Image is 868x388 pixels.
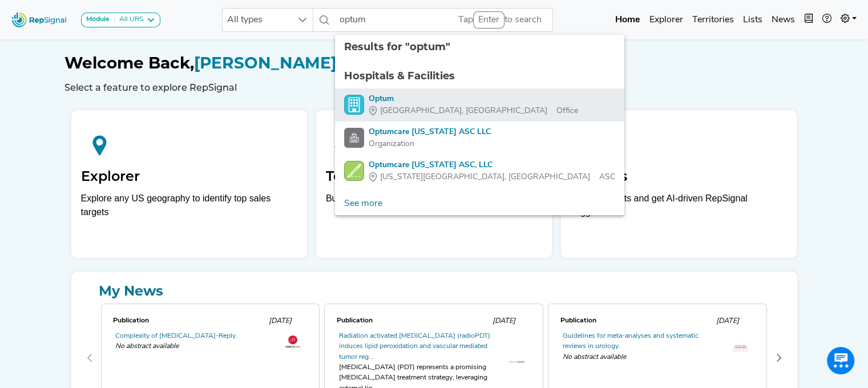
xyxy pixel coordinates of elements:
a: Home [611,9,645,31]
a: TerritoriesBuild, assess, and assign geographic markets [316,110,552,258]
div: All URS [115,15,144,25]
a: My News [80,281,788,301]
a: Complexity of [MEDICAL_DATA]-Reply. [115,333,237,339]
span: [DATE] [268,317,291,325]
img: th [733,342,748,352]
div: Optumcare [US_STATE] ASC, LLC [369,159,615,171]
h2: Explorer [81,168,297,185]
strong: Module [86,16,110,23]
p: Tag top targets and get AI-driven RepSignal suggestions [571,192,787,225]
div: Explore any US geography to identify top sales targets [81,192,297,219]
h6: Select a feature to explore RepSignal [64,82,804,93]
a: Optumcare [US_STATE] ASC LLCOrganization [344,126,615,150]
span: [GEOGRAPHIC_DATA], [GEOGRAPHIC_DATA] [380,105,547,117]
span: Publication [560,317,596,324]
a: Lists [738,9,767,31]
img: Facility Search Icon [344,128,364,148]
span: [DATE] [492,317,515,325]
h1: [PERSON_NAME] [64,54,804,73]
span: No abstract available [115,341,272,351]
span: [US_STATE][GEOGRAPHIC_DATA], [GEOGRAPHIC_DATA] [380,171,590,183]
span: Publication [336,317,372,324]
div: Organization [369,138,491,150]
li: Optumcare Colorado ASC, LLC [335,155,624,188]
a: Territories [688,9,738,31]
button: Next Page [770,349,788,367]
a: News [767,9,800,31]
h2: My Lists [571,168,787,185]
div: Tap to search [458,11,542,29]
img: ASC Search Icon [344,161,364,181]
span: Welcome Back, [64,53,194,72]
div: Office [369,105,578,117]
button: ModuleAll URS [81,13,160,27]
span: Results for "optum" [344,41,450,53]
p: Build, assess, and assign geographic markets [326,192,542,225]
a: See more [335,192,391,215]
div: Enter [473,11,504,29]
input: Search a physician or facility [335,8,553,32]
a: Guidelines for meta-analyses and systematic reviews in urology. [562,333,698,350]
button: Intel Book [800,9,818,31]
img: th [285,336,301,347]
span: [DATE] [716,317,738,325]
span: All types [223,9,291,31]
a: Explorer [645,9,688,31]
img: Office Search Icon [344,95,364,115]
li: Optumcare Colorado ASC LLC [335,122,624,155]
a: Radiation activated [MEDICAL_DATA] (radioPDT) induces lipid peroxidation and vascular mediated tu... [338,333,490,361]
span: Publication [113,317,149,324]
li: Optum [335,88,624,122]
a: Optumcare [US_STATE] ASC, LLC[US_STATE][GEOGRAPHIC_DATA], [GEOGRAPHIC_DATA]ASC [344,159,615,183]
a: My ListsTag top targets and get AI-driven RepSignal suggestions [561,110,797,258]
div: ASC [369,171,615,183]
a: ExplorerExplore any US geography to identify top sales targets [71,110,307,258]
div: Hospitals & Facilities [344,68,615,84]
div: Optum [369,93,578,105]
span: No abstract available [562,352,718,362]
img: th [509,361,524,363]
a: Optum[GEOGRAPHIC_DATA], [GEOGRAPHIC_DATA]Office [344,93,615,117]
h2: Territories [326,168,542,185]
div: Optumcare [US_STATE] ASC LLC [369,126,491,138]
